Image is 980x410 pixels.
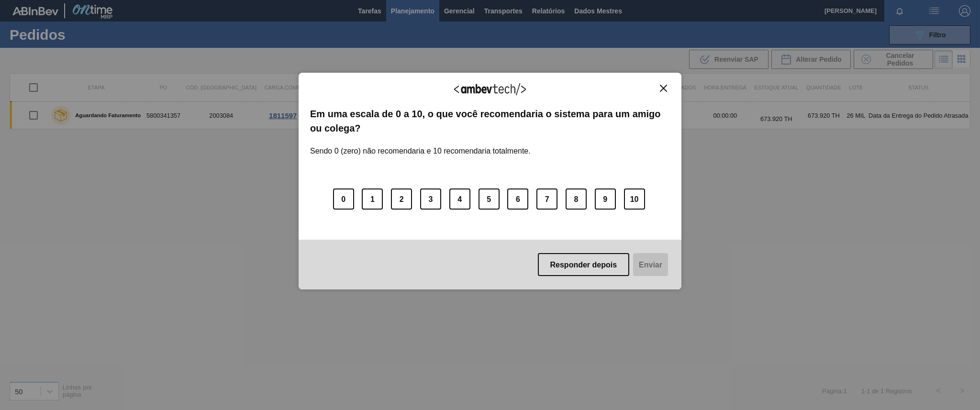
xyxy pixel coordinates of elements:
font: Responder depois [550,261,617,269]
button: 1 [362,188,383,210]
font: 9 [603,195,607,203]
button: 9 [595,188,616,210]
font: 0 [341,195,345,203]
font: 4 [457,195,462,203]
button: 3 [420,188,441,210]
font: 3 [429,195,433,203]
button: 8 [566,188,587,210]
font: 7 [545,195,549,203]
font: 5 [487,195,491,203]
button: 5 [479,188,500,210]
button: 0 [333,188,354,210]
button: 7 [536,188,557,210]
font: 6 [516,195,520,203]
button: 2 [391,188,412,210]
button: 10 [624,188,645,210]
font: 1 [370,195,375,203]
button: Fechar [657,84,670,92]
button: Responder depois [538,253,630,276]
button: 4 [449,188,470,210]
font: Sendo 0 (zero) não recomendaria e 10 recomendaria totalmente. [310,147,531,155]
img: Logotipo Ambevtech [454,83,526,95]
font: Em uma escala de 0 a 10, o que você recomendaria o sistema para um amigo ou colega? [310,109,661,133]
font: 8 [574,195,579,203]
img: Fechar [660,85,667,92]
font: 10 [630,195,639,203]
button: 6 [507,188,528,210]
font: 2 [400,195,404,203]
